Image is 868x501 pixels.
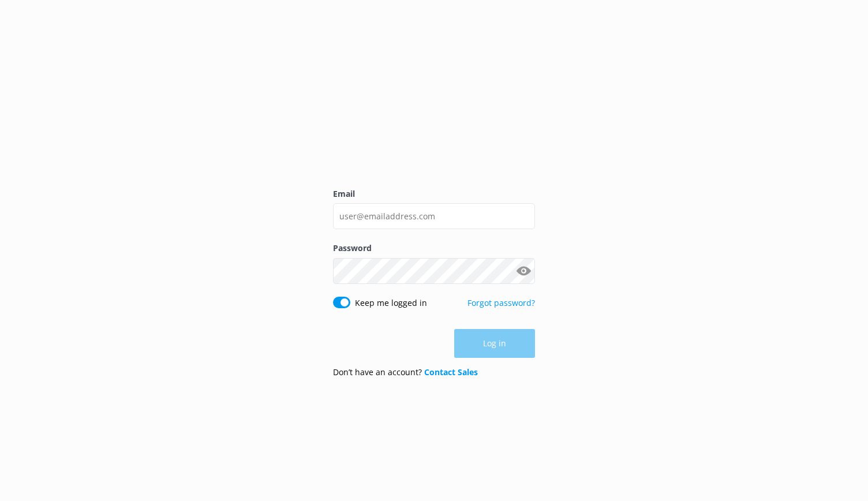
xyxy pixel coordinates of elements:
p: Don’t have an account? [333,366,478,379]
label: Password [333,242,535,255]
input: user@emailaddress.com [333,203,535,229]
label: Keep me logged in [355,297,427,309]
button: Show password [512,259,535,282]
label: Email [333,188,535,200]
a: Forgot password? [467,297,535,308]
a: Contact Sales [424,367,478,377]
